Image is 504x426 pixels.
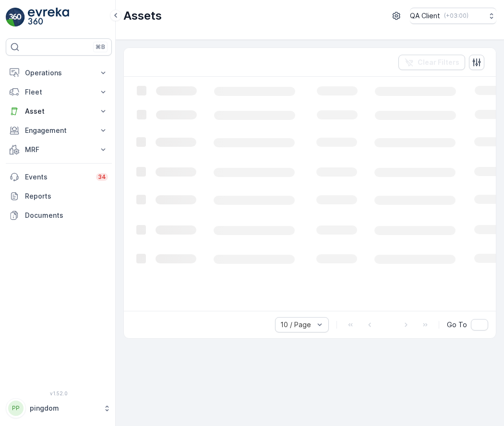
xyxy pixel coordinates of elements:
img: logo [6,8,25,27]
p: MRF [25,145,93,154]
p: Reports [25,191,108,201]
p: Engagement [25,126,93,135]
p: Asset [25,106,93,116]
button: PPpingdom [6,398,112,418]
p: Fleet [25,87,93,97]
a: Reports [6,187,112,206]
a: Events34 [6,167,112,187]
p: Documents [25,211,108,220]
button: Fleet [6,83,112,102]
p: Assets [123,8,162,24]
span: Go To [447,320,467,330]
p: Events [25,172,90,182]
div: PP [8,401,24,416]
p: ( +03:00 ) [444,12,468,20]
button: Asset [6,102,112,121]
button: Engagement [6,121,112,140]
button: MRF [6,140,112,159]
span: v 1.52.0 [6,390,112,396]
button: QA Client(+03:00) [410,8,496,24]
p: QA Client [410,11,440,21]
p: Clear Filters [418,58,459,67]
img: logo_light-DOdMpM7g.png [28,8,69,27]
a: Documents [6,206,112,225]
button: Clear Filters [398,55,465,70]
button: Operations [6,63,112,83]
p: Operations [25,68,93,78]
p: 34 [98,173,106,181]
p: pingdom [30,403,98,413]
p: ⌘B [96,43,105,51]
